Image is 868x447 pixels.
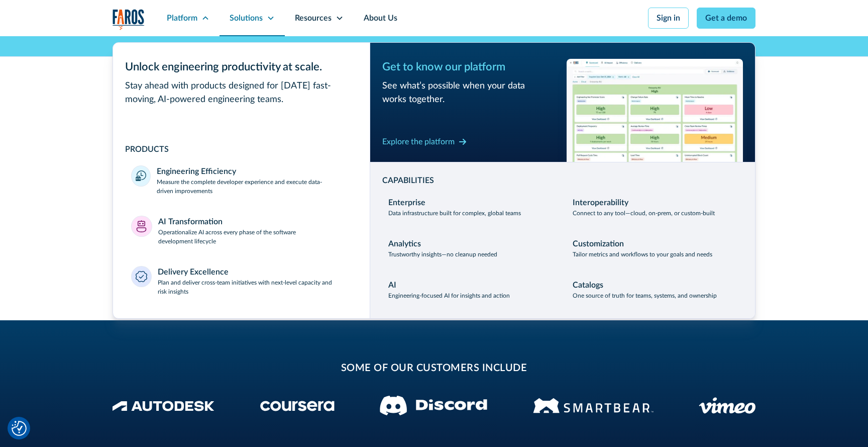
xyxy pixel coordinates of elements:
[113,36,755,319] nav: Platform
[567,59,743,162] img: Workflow productivity trends heatmap chart
[567,232,743,265] a: CustomizationTailor metrics and workflows to your goals and needs
[158,266,229,278] div: Delivery Excellence
[382,79,559,107] div: See what’s possible when your data works together.
[573,250,712,259] p: Tailor metrics and workflows to your goals and needs
[699,397,755,414] img: Vimeo logo
[388,209,521,218] p: Data infrastructure built for complex, global teams
[125,159,358,202] a: Engineering EfficiencyMeasure the complete developer experience and execute data-driven improvements
[125,79,358,107] div: Stay ahead with products designed for [DATE] fast-moving, AI-powered engineering teams.
[157,165,236,177] div: Engineering Efficiency
[125,59,358,75] div: Unlock engineering productivity at scale.
[533,396,654,415] img: Smartbear Logo
[230,12,263,24] div: Solutions
[382,134,467,150] a: Explore the platform
[388,197,425,209] div: Enterprise
[125,260,358,302] a: Delivery ExcellencePlan and deliver cross-team initiatives with next-level capacity and risk insi...
[382,59,559,75] div: Get to know our platform
[382,136,455,148] div: Explore the platform
[388,279,396,291] div: AI
[125,143,358,155] div: PRODUCTS
[573,238,624,250] div: Customization
[382,174,743,187] div: CAPABILITIES
[113,401,214,411] img: Autodesk Logo
[573,209,715,218] p: Connect to any tool—cloud, on-prem, or custom-built
[382,232,559,265] a: AnalyticsTrustworthy insights—no cleanup needed
[648,8,689,29] a: Sign in
[382,273,559,306] a: AIEngineering-focused AI for insights and action
[567,191,743,224] a: InteroperabilityConnect to any tool—cloud, on-prem, or custom-built
[158,278,352,296] p: Plan and deliver cross-team initiatives with next-level capacity and risk insights
[697,8,755,29] a: Get a demo
[113,9,145,30] img: Logo of the analytics and reporting company Faros.
[193,361,675,376] h2: some of our customers include
[158,228,352,246] p: Operationalize AI across every phase of the software development lifecycle
[113,9,145,30] a: home
[167,12,197,24] div: Platform
[158,216,223,228] div: AI Transformation
[125,210,358,252] a: AI TransformationOperationalize AI across every phase of the software development lifecycle
[573,291,717,300] p: One source of truth for teams, systems, and ownership
[388,238,421,250] div: Analytics
[260,401,335,411] img: Coursera Logo
[295,12,332,24] div: Resources
[380,396,487,415] img: Discord logo
[382,191,559,224] a: EnterpriseData infrastructure built for complex, global teams
[573,197,628,209] div: Interoperability
[12,421,27,436] img: Revisit consent button
[12,421,27,436] button: Cookie Settings
[388,250,497,259] p: Trustworthy insights—no cleanup needed
[388,291,510,300] p: Engineering-focused AI for insights and action
[567,273,743,306] a: CatalogsOne source of truth for teams, systems, and ownership
[573,279,603,291] div: Catalogs
[157,177,352,196] p: Measure the complete developer experience and execute data-driven improvements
